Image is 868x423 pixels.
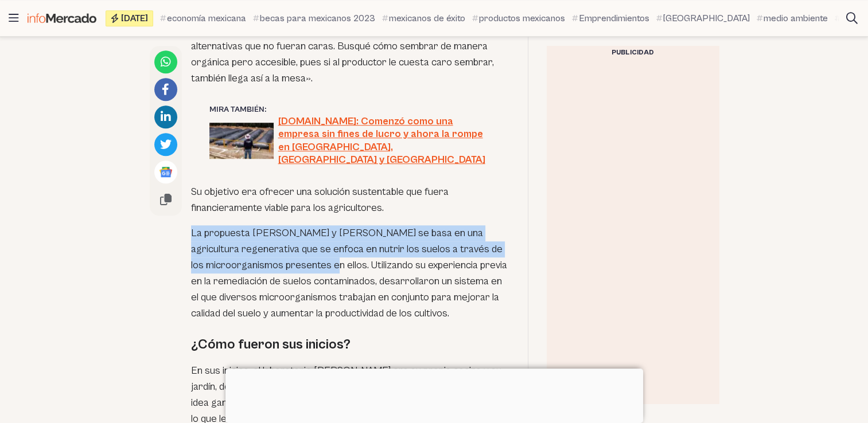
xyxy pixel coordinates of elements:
p: Consciente del elevado costo de los productos orgánicos y los tratamientos pediátricos, [PERSON_N... [191,6,509,87]
iframe: Advertisement [225,369,643,420]
a: [DOMAIN_NAME]: Comenzó como una empresa sin fines de lucro y ahora la rompe en [GEOGRAPHIC_DATA],... [209,115,491,167]
span: [DOMAIN_NAME]: Comenzó como una empresa sin fines de lucro y ahora la rompe en [GEOGRAPHIC_DATA],... [278,115,491,167]
a: mexicanos de éxito [382,11,465,25]
a: Emprendimientos [572,11,649,25]
a: becas para mexicanos 2023 [253,11,375,25]
iframe: Advertisement [547,60,719,404]
img: Google News logo [159,165,173,179]
a: productos mexicanos [472,11,565,25]
span: medio ambiente [764,11,828,25]
p: La propuesta [PERSON_NAME] y [PERSON_NAME] se basa en una agricultura regenerativa que se enfoca ... [191,225,509,322]
div: Mira también: [209,104,491,115]
span: becas para mexicanos 2023 [260,11,375,25]
span: [GEOGRAPHIC_DATA] [663,11,750,25]
div: Publicidad [547,46,719,60]
span: productos mexicanos [479,11,565,25]
img: Infomercado México logo [28,13,96,23]
p: Su objetivo era ofrecer una solución sustentable que fuera financieramente viable para los agricu... [191,184,509,216]
a: [GEOGRAPHIC_DATA] [656,11,750,25]
a: medio ambiente [757,11,828,25]
span: economía mexicana [167,11,246,25]
span: Emprendimientos [579,11,649,25]
span: mexicanos de éxito [389,11,465,25]
h2: ¿Cómo fueron sus inicios? [191,335,509,354]
span: [DATE] [121,14,148,23]
a: economía mexicana [160,11,246,25]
